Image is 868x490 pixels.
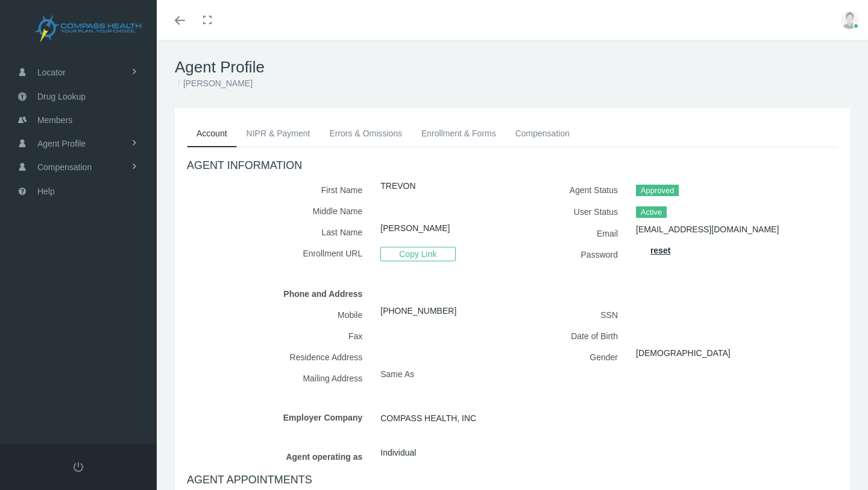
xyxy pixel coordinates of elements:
[187,243,371,265] label: Enrollment URL
[380,306,456,316] a: [PHONE_NUMBER]
[37,61,66,84] span: Locator
[412,120,506,147] a: Enrollment & Forms
[37,156,92,179] span: Compensation
[187,179,371,200] label: First Name
[521,304,627,325] label: SSN
[521,244,627,265] label: Password
[636,348,731,358] a: [DEMOGRAPHIC_DATA]
[187,346,371,367] label: Residence Address
[37,180,55,203] span: Help
[187,200,371,221] label: Middle Name
[380,369,414,379] span: Same As
[841,11,859,29] img: user-placeholder.jpg
[380,409,476,427] span: COMPASS HEALTH, INC
[636,224,779,234] a: [EMAIL_ADDRESS][DOMAIN_NAME]
[37,132,86,155] span: Agent Profile
[187,120,237,147] a: Account
[506,120,579,147] a: Compensation
[37,109,72,132] span: Members
[650,246,670,255] a: reset
[37,85,86,108] span: Drug Lookup
[187,474,838,487] h4: AGENT APPOINTMENTS
[237,120,320,147] a: NIPR & Payment
[521,179,627,201] label: Agent Status
[187,304,371,325] label: Mobile
[187,283,371,304] label: Phone and Address
[187,407,371,428] label: Employer Company
[521,223,627,244] label: Email
[380,247,455,261] span: Copy Link
[521,201,627,223] label: User Status
[636,185,679,197] span: Approved
[187,325,371,346] label: Fax
[636,206,667,218] span: Active
[521,346,627,367] label: Gender
[380,444,416,462] span: Individual
[175,58,850,77] h1: Agent Profile
[380,223,450,233] a: [PERSON_NAME]
[175,77,253,90] li: [PERSON_NAME]
[187,159,838,173] h4: AGENT INFORMATION
[521,325,627,346] label: Date of Birth
[16,13,160,43] img: COMPASS HEALTH, INC
[187,446,371,467] label: Agent operating as
[187,367,371,389] label: Mailing Address
[187,221,371,243] label: Last Name
[380,249,455,258] a: Copy Link
[380,181,415,191] a: TREVON
[319,120,412,147] a: Errors & Omissions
